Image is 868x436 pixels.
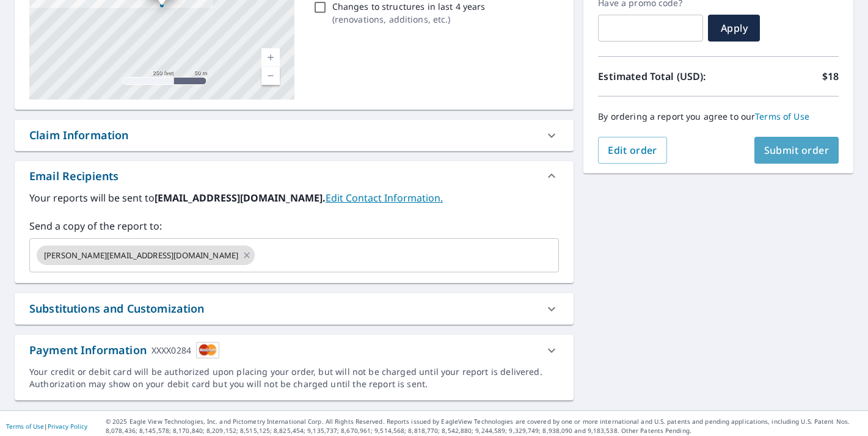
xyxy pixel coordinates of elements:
[764,144,830,157] span: Submit order
[15,293,574,324] div: Substitutions and Customization
[822,69,839,84] p: $18
[29,342,219,358] div: Payment Information
[754,137,839,164] button: Submit order
[598,137,667,164] button: Edit order
[15,120,574,151] div: Claim Information
[261,67,280,85] a: Current Level 17, Zoom Out
[29,366,559,390] div: Your credit or debit card will be authorized upon placing your order, but will not be charged unt...
[718,21,750,35] span: Apply
[261,48,280,67] a: Current Level 17, Zoom In
[608,144,657,157] span: Edit order
[155,191,326,205] b: [EMAIL_ADDRESS][DOMAIN_NAME].
[151,342,191,358] div: XXXX0284
[29,168,119,184] div: Email Recipients
[598,69,718,84] p: Estimated Total (USD):
[15,335,574,366] div: Payment InformationXXXX0284cardImage
[598,111,839,122] p: By ordering a report you agree to our
[29,300,205,317] div: Substitutions and Customization
[48,422,87,431] a: Privacy Policy
[6,422,44,431] a: Terms of Use
[708,15,760,42] button: Apply
[196,342,219,358] img: cardImage
[6,423,87,430] p: |
[37,245,255,265] div: [PERSON_NAME][EMAIL_ADDRESS][DOMAIN_NAME]
[29,219,559,233] label: Send a copy of the report to:
[37,250,246,261] span: [PERSON_NAME][EMAIL_ADDRESS][DOMAIN_NAME]
[106,417,862,435] p: © 2025 Eagle View Technologies, Inc. and Pictometry International Corp. All Rights Reserved. Repo...
[15,161,574,191] div: Email Recipients
[755,111,809,122] a: Terms of Use
[332,13,486,26] p: ( renovations, additions, etc. )
[326,191,443,205] a: EditContactInfo
[29,127,129,144] div: Claim Information
[29,191,559,205] label: Your reports will be sent to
